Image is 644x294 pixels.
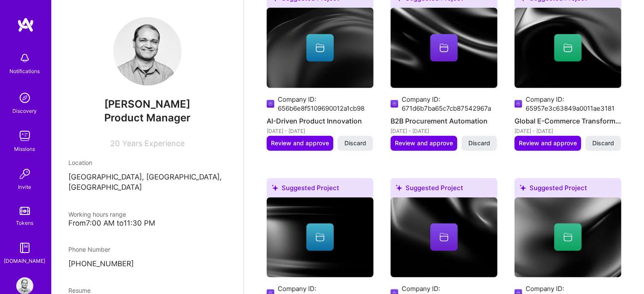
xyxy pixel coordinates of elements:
span: Phone Number [68,246,110,253]
img: guide book [16,239,33,256]
span: Years Experience [122,139,185,148]
img: cover [515,8,621,88]
span: Review and approve [271,139,329,147]
button: Discard [462,136,497,150]
div: Missions [15,144,35,153]
div: Suggested Project [267,178,373,201]
span: Working hours range [68,211,126,218]
img: cover [391,8,497,88]
span: Resume [68,287,91,294]
img: cover [391,197,497,278]
img: Company logo [515,99,522,109]
div: Location [68,158,226,167]
img: User Avatar [113,17,182,85]
div: Tokens [16,218,34,227]
h4: AI-Driven Product Innovation [267,115,373,126]
img: discovery [16,89,33,106]
p: [GEOGRAPHIC_DATA], [GEOGRAPHIC_DATA], [GEOGRAPHIC_DATA] [68,172,226,193]
div: Company ID: 671d6b7ba65c7cb87542967a [402,95,497,113]
div: Company ID: 65957e3c63849a0011ae3181 [526,95,621,113]
div: [DOMAIN_NAME] [4,256,46,265]
div: Suggested Project [391,178,497,201]
div: [DATE] - [DATE] [515,126,621,135]
span: Review and approve [395,139,453,147]
div: From 7:00 AM to 11:30 PM [68,219,226,228]
button: Review and approve [267,136,333,150]
span: Discard [468,139,490,147]
span: Discard [592,139,614,147]
span: Product Manager [104,112,191,124]
span: 20 [110,139,120,148]
img: Company logo [391,99,398,109]
span: Discard [344,139,366,147]
div: Discovery [13,106,37,115]
img: cover [267,197,373,278]
img: bell [16,50,33,67]
div: [DATE] - [DATE] [391,126,497,135]
h4: B2B Procurement Automation [391,115,497,126]
span: Review and approve [519,139,577,147]
i: icon SuggestedTeams [520,185,526,191]
img: cover [267,8,373,88]
button: Review and approve [391,136,457,150]
h4: Global E-Commerce Transformation [515,115,621,126]
img: teamwork [16,127,33,144]
img: logo [17,17,34,32]
img: cover [515,197,621,278]
p: [PHONE_NUMBER] [68,259,226,269]
div: Invite [18,182,32,191]
i: icon SuggestedTeams [272,185,278,191]
button: Discard [338,136,373,150]
img: tokens [20,207,30,215]
div: Notifications [10,67,40,76]
i: icon SuggestedTeams [396,185,402,191]
button: Review and approve [515,136,581,150]
span: [PERSON_NAME] [68,98,226,111]
img: Company logo [267,99,274,109]
img: Invite [16,165,33,182]
button: Discard [585,136,621,150]
div: Suggested Project [515,178,621,201]
div: [DATE] - [DATE] [267,126,373,135]
div: Company ID: 656b6e8f5109690012a1cb98 [278,95,373,113]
